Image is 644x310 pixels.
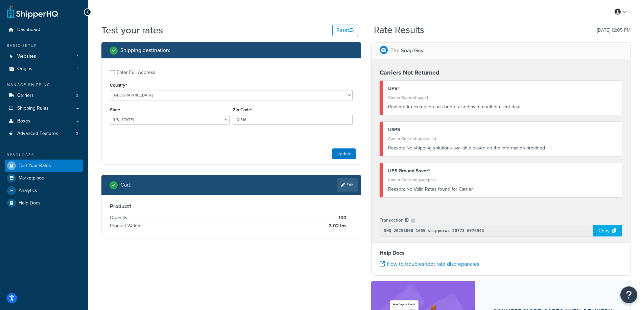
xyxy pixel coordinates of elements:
a: Shipping Rules [5,102,83,115]
li: Websites [5,50,83,63]
li: Carriers [5,89,83,102]
span: Reason: [388,103,405,110]
span: 3 [76,93,78,98]
span: Analytics [19,188,37,194]
div: Carrier Code: shqeasyship [388,134,617,143]
a: Advanced Features3 [5,128,83,140]
a: Test Your Rates [5,160,83,172]
a: Origins1 [5,63,83,75]
span: 100 [337,214,347,222]
h2: Cart : [120,182,132,188]
div: UPS® [388,84,617,93]
input: Enter Full Address [110,70,115,75]
a: Websites1 [5,50,83,63]
span: Product Weight: [110,222,144,229]
a: Marketplace [5,172,83,184]
span: 1 [77,66,78,72]
h4: Help Docs [380,249,622,257]
span: Reason: [388,186,405,193]
span: Shipping Rules [17,106,49,111]
p: The Soap Guy [390,46,424,55]
p: Transaction ID [380,216,409,225]
div: Carrier Code: shqsurepost [388,175,617,185]
h3: Product 1 [110,203,353,210]
span: Reason: [388,144,405,151]
button: Open Resource Center [620,286,637,303]
span: Marketplace [19,175,44,181]
span: 1 [77,54,78,59]
span: Carriers [17,93,34,98]
div: UPS Ground Saver® [388,166,617,176]
span: 3.02 lbs [327,222,347,230]
span: Websites [17,54,36,59]
li: Advanced Features [5,128,83,140]
a: Boxes [5,115,83,128]
span: Test Your Rates [19,163,51,169]
span: Origins [17,66,32,72]
button: Reset [332,25,358,36]
h2: Rate Results [374,25,424,35]
button: Update [332,148,356,159]
h2: Shipping destination : [120,47,170,53]
label: Country* [110,83,127,88]
a: Dashboard [5,24,83,36]
p: [DATE] 12:05 PM [597,26,630,35]
span: Dashboard [17,27,40,33]
span: Advanced Features [17,131,58,137]
div: Enter Full Address [117,68,156,77]
span: Quantity: [110,214,130,221]
a: Edit [337,178,358,192]
span: Boxes [17,118,30,124]
div: Basic Setup [5,43,83,49]
div: No shipping solutions available based on the information provided [388,143,617,153]
a: Analytics [5,185,83,197]
div: Resources [5,152,83,158]
span: Help Docs [19,200,41,206]
div: Manage Shipping [5,82,83,88]
div: Copy [593,225,622,236]
strong: Carriers Not Returned [380,68,439,77]
div: Carrier Code: shqups1 [388,93,617,102]
label: State [110,107,120,112]
h1: Test your rates [101,24,163,37]
div: An exception has been raised as a result of client data. [388,102,617,112]
div: USPS [388,125,617,135]
a: How to troubleshoot rate discrepancies [380,260,479,268]
span: 3 [76,131,78,137]
a: Carriers3 [5,89,83,102]
div: No Valid Rates found for Carrier [388,185,617,194]
label: Zip Code* [233,107,252,112]
a: Help Docs [5,197,83,209]
li: Origins [5,63,83,75]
